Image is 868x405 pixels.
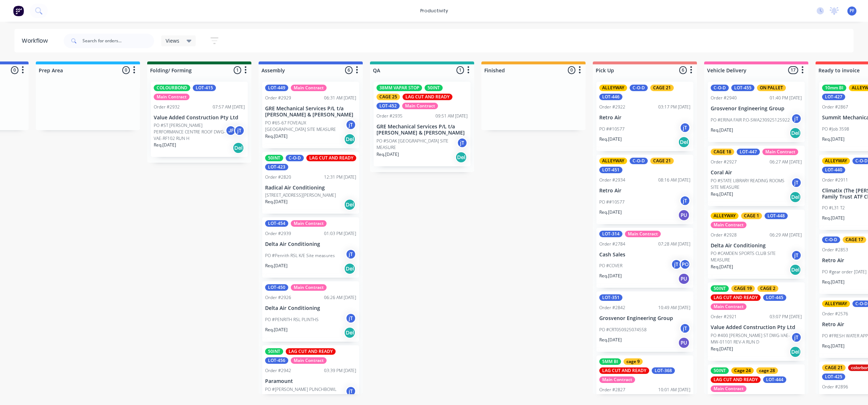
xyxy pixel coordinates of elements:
[265,230,291,237] div: Order #2939
[345,313,356,324] div: jT
[711,346,733,352] p: Req. [DATE]
[154,94,190,100] div: Main Contract
[599,304,625,311] div: Order #2842
[790,264,801,276] div: Del
[344,263,356,274] div: Del
[455,152,467,163] div: Del
[822,136,844,142] p: Req. [DATE]
[599,177,625,183] div: Order #2934
[265,155,283,161] div: 50INT
[680,259,690,270] div: PO
[344,327,356,338] div: Del
[822,236,840,243] div: C-O-D
[822,384,848,390] div: Order #2896
[599,104,625,110] div: Order #2922
[324,367,356,374] div: 03:39 PM [DATE]
[599,273,622,279] p: Req. [DATE]
[599,241,625,247] div: Order #2784
[791,332,802,343] div: jT
[265,241,356,247] p: Delta Air Conditioning
[403,94,452,100] div: LAG CUT AND READY
[599,315,690,321] p: Grosvenor Engineering Group
[822,85,846,91] div: 10mm BI
[265,348,283,355] div: 50INT
[822,279,844,285] p: Req. [DATE]
[599,136,622,142] p: Req. [DATE]
[822,247,848,253] div: Order #2853
[262,82,359,148] div: LOT-449Main ContractOrder #292906:31 AM [DATE]GRE Mechanical Services P/L t/a [PERSON_NAME] & [PE...
[680,323,690,334] div: jT
[345,386,356,397] div: jT
[711,285,729,292] div: 50INT
[658,241,690,247] div: 07:28 AM [DATE]
[599,376,635,383] div: Main Contract
[680,195,690,206] div: jT
[344,199,356,210] div: Del
[708,210,805,279] div: ALLEYWAYCAGE 1LOT-448Main ContractOrder #292806:29 AM [DATE]Delta Air ConditioningPO #CAMDEN SPOR...
[678,273,690,285] div: PU
[822,104,848,110] div: Order #2867
[731,367,754,374] div: Cage 24
[711,376,761,383] div: LAG CUT AND READY
[265,357,288,364] div: LOT-456
[763,376,786,383] div: LOT-444
[166,37,179,44] span: Views
[790,191,801,203] div: Del
[286,348,336,355] div: LAG CUT AND READY
[850,8,854,14] span: PF
[650,85,674,91] div: CAGE 21
[376,138,457,151] p: PO #SOAK [GEOGRAPHIC_DATA] SITE MEASURE
[265,120,345,133] p: PO #65-67 FOVEAUX [GEOGRAPHIC_DATA] SITE MEASURE
[765,213,788,219] div: LOT-448
[324,294,356,301] div: 06:26 AM [DATE]
[711,324,802,331] p: Value Added Construction Pty Ltd
[711,332,791,345] p: PO #400 [PERSON_NAME] ST DWG-VAE-MW-01101 REV-A RUN D
[154,122,225,142] p: PO #ST [PERSON_NAME] PERFORMANCE CENTRE ROOF DWG-VAE-RF102 RUN H
[711,232,737,238] div: Order #2928
[599,209,622,216] p: Req. [DATE]
[457,137,468,148] div: jT
[265,386,345,399] p: PO #[PERSON_NAME] PUNCHBOWL DWG-M-OF-11 REV-B OFFICE 11 RUN A
[822,269,867,275] p: PO #gear order [DATE]
[678,136,690,148] div: Del
[599,158,627,164] div: ALLEYWAY
[599,252,690,258] p: Cash Sales
[599,115,690,121] p: Retro Air
[741,213,762,219] div: CAGE 1
[770,159,802,165] div: 06:27 AM [DATE]
[265,106,356,118] p: GRE Mechanical Services P/L t/a [PERSON_NAME] & [PERSON_NAME]
[376,124,468,136] p: GRE Mechanical Services P/L t/a [PERSON_NAME] & [PERSON_NAME]
[599,188,690,194] p: Retro Air
[265,294,291,301] div: Order #2926
[756,367,778,374] div: cage 28
[711,159,737,165] div: Order #2927
[154,142,176,148] p: Req. [DATE]
[711,178,791,191] p: PO #STATE LIBRARY READING ROOMS SITE MEASURE
[376,103,400,109] div: LOT-452
[650,158,674,164] div: CAGE 21
[291,220,327,227] div: Main Contract
[291,357,327,364] div: Main Contract
[822,167,845,173] div: LOT-440
[599,126,625,132] p: PO ##10577
[711,191,733,197] p: Req. [DATE]
[233,142,244,154] div: Del
[265,133,288,140] p: Req. [DATE]
[344,133,356,145] div: Del
[265,316,319,323] p: PO #PENRITH RSL PLINTHS
[711,243,802,249] p: Delta Air Conditioning
[630,158,648,164] div: C-O-D
[599,167,622,173] div: LOT-451
[225,125,236,136] div: JF
[151,82,248,157] div: COLOURBONDLOT-415Main ContractOrder #293207:57 AM [DATE]Value Added Construction Pty LtdPO #ST [P...
[680,122,690,133] div: jT
[376,113,403,119] div: Order #2935
[345,119,356,130] div: jT
[154,115,245,121] p: Value Added Construction Pty Ltd
[154,85,190,91] div: COLOURBOND
[790,346,801,358] div: Del
[671,259,682,270] div: jT
[822,311,848,317] div: Order #2576
[425,85,443,91] div: 50INT
[678,337,690,349] div: PU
